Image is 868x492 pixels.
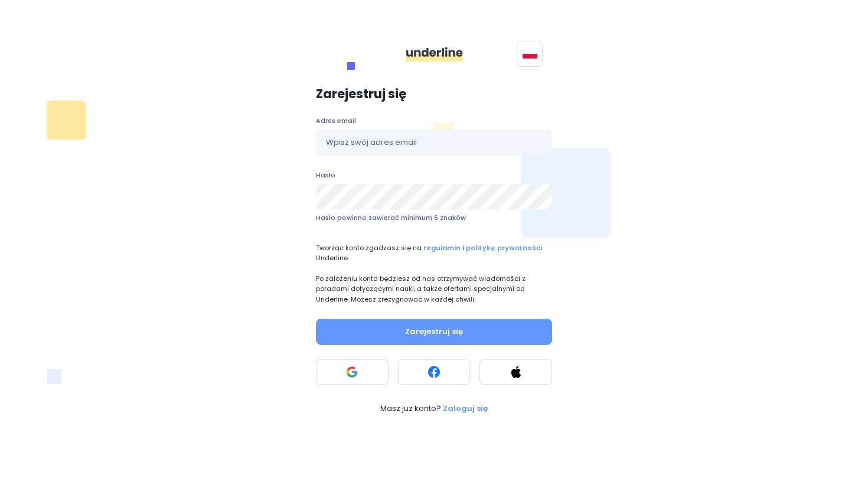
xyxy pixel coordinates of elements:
[316,243,552,263] span: Tworząc konto zgadzasz się na i Underline
[316,403,552,415] a: Masz już konto? Zaloguj się
[466,243,542,253] a: politykę prywatności
[316,130,552,156] input: Wpisz swój adres email
[380,403,443,415] span: Masz już konto?
[443,403,488,415] p: Zaloguj się
[316,170,552,181] label: Hasło
[316,87,552,101] p: Zarejestruj się
[316,319,552,345] button: Zarejestruj się
[316,213,466,222] span: Hasło powinno zawierać minimum 6 znaków
[316,274,552,304] p: Po założeniu konta będziesz od nas otrzymywać wiadomości z poradami dotyczącymi nauki, a także of...
[523,49,537,59] img: svg+xml;base64,PHN2ZyB4bWxucz0iaHR0cDovL3d3dy53My5vcmcvMjAwMC9zdmciIGlkPSJGbGFnIG9mIFBvbGFuZCIgdm...
[422,243,461,253] a: regulamin
[406,47,463,61] img: ddgMu+Zv+CXDCfumCWfsmuPlDdRfDDxAd9LAAAAAAElFTkSuQmCC
[316,115,552,127] label: Adres email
